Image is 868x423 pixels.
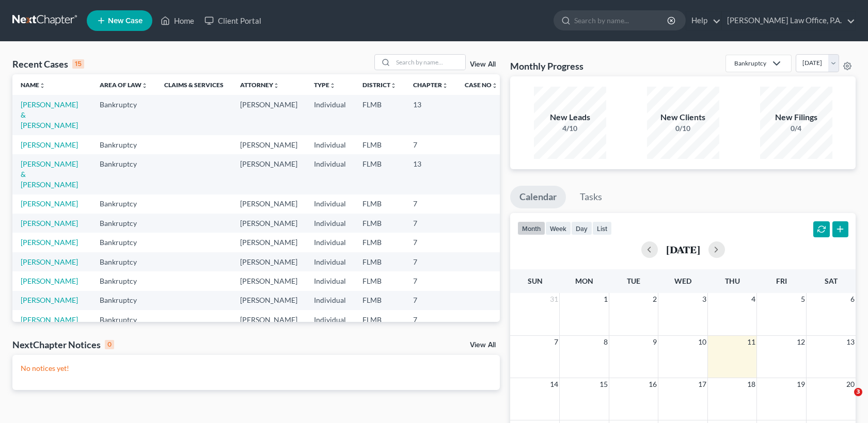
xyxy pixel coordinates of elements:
td: FLMB [354,194,405,214]
span: 1 [603,293,609,305]
div: New Leads [534,111,606,123]
a: Calendar [510,186,566,208]
div: 0/10 [647,123,719,134]
td: FLMB [354,214,405,233]
a: View All [470,61,496,68]
span: 18 [746,378,756,391]
td: Bankruptcy [91,154,156,194]
div: New Filings [760,111,832,123]
span: 17 [697,378,707,391]
span: 3 [701,293,707,305]
input: Search by name... [393,55,465,70]
i: unfold_more [329,83,336,89]
i: unfold_more [141,83,148,89]
td: Individual [306,271,354,290]
span: Fri [776,276,787,285]
span: 11 [746,336,756,348]
a: Attorneyunfold_more [240,81,279,89]
span: 4 [750,293,756,305]
td: Bankruptcy [91,95,156,135]
span: Thu [725,276,740,285]
h2: [DATE] [666,244,700,255]
td: FLMB [354,154,405,194]
a: [PERSON_NAME] & [PERSON_NAME] [21,100,78,129]
td: 13 [405,95,456,135]
td: 7 [405,291,456,310]
button: week [545,221,571,235]
i: unfold_more [273,83,279,89]
span: 20 [845,378,856,391]
a: Case Nounfold_more [465,81,498,89]
span: Wed [674,276,691,285]
span: Mon [575,276,593,285]
td: Individual [306,252,354,271]
span: 2 [652,293,658,305]
td: [PERSON_NAME] [232,95,306,135]
a: Nameunfold_more [21,81,45,89]
td: FLMB [354,310,405,350]
td: Bankruptcy [91,271,156,290]
a: [PERSON_NAME] [21,238,78,247]
a: [PERSON_NAME] [21,219,78,227]
a: [PERSON_NAME] Law Office, P.A. [722,11,855,30]
td: [PERSON_NAME] [232,135,306,154]
th: Claims & Services [156,74,232,95]
td: Bankruptcy [91,252,156,271]
a: Typeunfold_more [314,81,336,89]
i: unfold_more [492,83,498,89]
td: Bankruptcy [91,194,156,214]
span: 13 [845,336,856,348]
td: [PERSON_NAME] [232,271,306,290]
td: 7 [405,194,456,214]
td: FLMB [354,291,405,310]
td: Individual [306,194,354,214]
span: 10 [697,336,707,348]
td: [PERSON_NAME] [232,214,306,233]
span: 5 [800,293,806,305]
td: [PERSON_NAME] [232,252,306,271]
a: [PERSON_NAME] & [PERSON_NAME] [21,159,78,189]
p: No notices yet! [21,363,492,373]
a: Area of Lawunfold_more [100,81,148,89]
td: [PERSON_NAME] [232,310,306,350]
td: 13 [405,154,456,194]
div: 4/10 [534,123,606,134]
td: Individual [306,310,354,350]
span: 3 [854,388,862,396]
button: day [571,221,592,235]
td: Bankruptcy [91,310,156,350]
span: 9 [652,336,658,348]
td: FLMB [354,95,405,135]
span: 6 [849,293,856,305]
a: [PERSON_NAME] [21,257,78,266]
a: Chapterunfold_more [413,81,448,89]
span: 19 [796,378,806,391]
iframe: Intercom live chat [833,388,858,413]
td: Bankruptcy [91,135,156,154]
div: Recent Cases [12,58,84,70]
td: Individual [306,95,354,135]
td: [PERSON_NAME] [232,233,306,252]
a: [PERSON_NAME] [21,140,78,149]
span: Sat [825,276,838,285]
td: Individual [306,135,354,154]
td: 7 [405,135,456,154]
a: [PERSON_NAME] [21,296,78,304]
div: 0 [105,340,114,349]
h3: Monthly Progress [510,60,583,72]
td: Individual [306,233,354,252]
a: Client Portal [199,11,266,30]
input: Search by name... [574,11,669,30]
i: unfold_more [390,83,397,89]
td: Bankruptcy [91,214,156,233]
i: unfold_more [442,83,448,89]
td: FLMB [354,135,405,154]
td: FLMB [354,233,405,252]
a: Districtunfold_more [362,81,397,89]
td: FLMB [354,271,405,290]
td: 7 [405,310,456,350]
span: 12 [796,336,806,348]
span: 14 [549,378,559,391]
div: 15 [72,59,84,69]
a: [PERSON_NAME] [21,276,78,285]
